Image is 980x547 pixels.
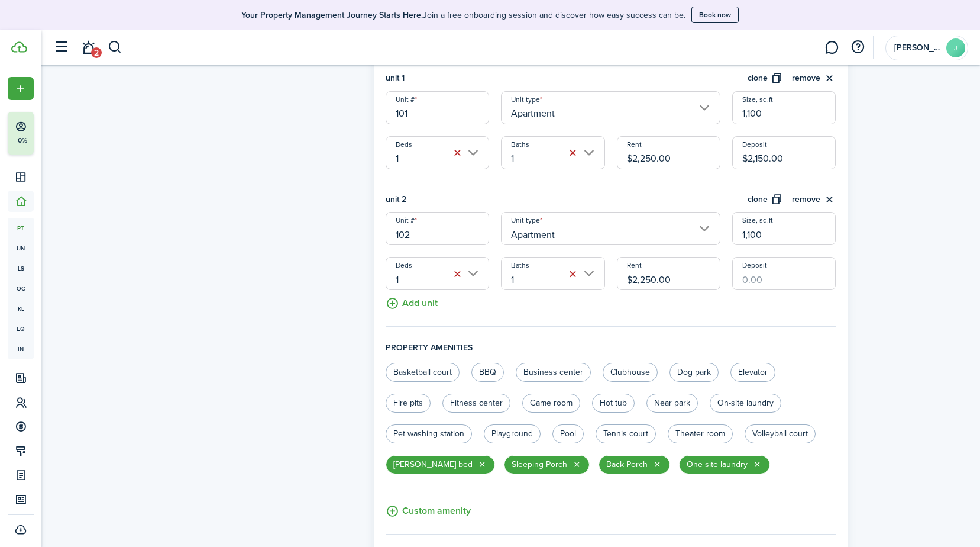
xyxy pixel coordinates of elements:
a: in [8,339,34,359]
button: clone [748,193,783,207]
input: 0.00 [617,136,720,169]
a: kl [8,298,34,318]
span: 2 [91,47,102,58]
label: Basketball court [386,363,460,382]
input: 0.00 [732,136,836,169]
input: 0.00 [617,257,720,290]
a: Notifications [77,33,99,63]
chip: Back Porch [599,455,670,474]
input: Unit name [386,91,489,124]
a: un [8,238,34,258]
label: Theater room [668,424,733,443]
label: Pool [552,424,584,443]
label: On-site laundry [710,394,781,413]
button: 0% [8,112,106,155]
button: Clear [449,266,465,282]
button: Custom amenity [386,504,471,519]
button: Add unit [386,290,438,311]
label: BBQ [471,363,504,382]
a: eq [8,318,34,339]
label: Pet washing station [386,424,472,443]
button: Open sidebar [50,36,72,59]
avatar-text: J [946,38,965,57]
label: Playground [484,424,541,443]
button: Book now [691,7,739,23]
input: Unit name [386,212,489,245]
label: Game room [522,394,580,413]
input: 0.00 [732,257,836,290]
button: Open resource center [848,37,868,57]
h4: unit 2 [386,193,406,207]
a: oc [8,278,34,298]
a: pt [8,218,34,238]
button: Clear [565,145,581,162]
button: clone [748,72,783,85]
button: remove [792,193,836,207]
p: Join a free onboarding session and discover how easy success can be. [241,9,685,21]
p: 0% [15,136,30,146]
h4: Property amenities [386,342,836,363]
button: Clear [565,266,581,282]
label: Elevator [730,363,775,382]
b: Your Property Management Journey Starts Here. [241,9,423,21]
input: 0.00 [732,91,836,124]
chip: One site laundry [679,455,770,474]
label: Fitness center [442,394,510,413]
label: Hot tub [592,394,635,413]
button: Clear [449,145,465,162]
chip: [PERSON_NAME] bed [386,455,495,474]
label: Dog park [669,363,719,382]
chip: Sleeping Porch [504,455,590,474]
input: 0.00 [732,212,836,245]
label: Near park [646,394,698,413]
label: Tennis court [596,424,656,443]
img: TenantCloud [11,41,27,53]
label: Clubhouse [603,363,658,382]
h4: unit 1 [386,72,405,85]
span: Joseph [894,44,942,52]
label: Volleyball court [745,424,816,443]
button: Open menu [8,77,34,100]
button: Search [108,37,122,57]
button: remove [792,72,836,85]
label: Fire pits [386,394,431,413]
a: ls [8,258,34,278]
a: Messaging [820,33,843,63]
label: Business center [516,363,591,382]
